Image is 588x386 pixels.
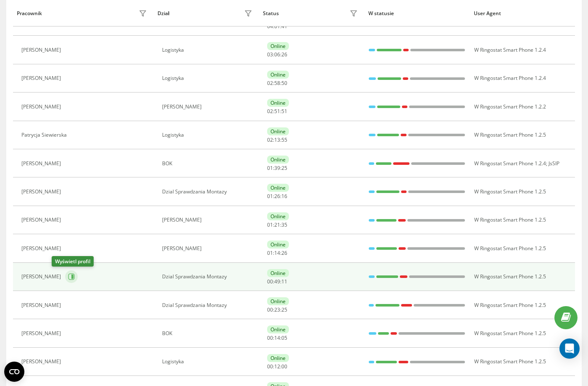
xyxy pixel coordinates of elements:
div: : : [267,52,287,58]
div: Patrycja Siewierska [21,132,69,138]
span: 13 [274,136,280,143]
span: 50 [281,79,287,87]
span: 26 [274,193,280,200]
span: W Ringostat Smart Phone 1.2.5 [474,216,546,223]
div: Online [267,99,289,107]
span: 35 [281,221,287,228]
div: User Agent [474,11,571,16]
div: [PERSON_NAME] [162,217,255,223]
div: : : [267,165,287,171]
div: Open Intercom Messenger [559,338,580,359]
div: Logistyka [162,75,255,81]
span: 02 [267,79,273,87]
div: [PERSON_NAME] [162,104,255,110]
div: : : [267,24,287,29]
span: 00 [267,278,273,285]
span: 25 [281,164,287,172]
span: W Ringostat Smart Phone 1.2.4 [474,74,546,82]
span: 39 [274,164,280,172]
span: 00 [267,306,273,313]
div: [PERSON_NAME] [21,161,63,167]
div: Online [267,156,289,164]
span: W Ringostat Smart Phone 1.2.5 [474,245,546,252]
span: 26 [281,249,287,256]
span: 02 [267,136,273,143]
div: [PERSON_NAME] [162,246,255,251]
div: [PERSON_NAME] [21,330,63,336]
div: : : [267,250,287,256]
div: Online [267,354,289,362]
div: [PERSON_NAME] [21,104,63,110]
div: Online [267,184,289,192]
span: 16 [281,193,287,200]
div: W statusie [368,11,466,16]
div: : : [267,364,287,370]
div: Dzial Sprawdzania Montazy [162,302,255,308]
span: W Ringostat Smart Phone 1.2.5 [474,358,546,365]
div: BOK [162,330,255,336]
div: Logistyka [162,359,255,365]
span: 00 [281,363,287,370]
div: Wyświetl profil [52,256,94,267]
div: : : [267,80,287,86]
span: 06 [274,51,280,58]
div: Pracownik [17,11,42,16]
span: W Ringostat Smart Phone 1.2.4 [474,160,546,167]
span: 01 [267,249,273,256]
span: 03 [267,51,273,58]
div: BOK [162,161,255,167]
div: Logistyka [162,132,255,138]
span: 21 [274,221,280,228]
div: [PERSON_NAME] [21,274,63,280]
button: Open CMP widget [4,362,24,382]
span: 05 [281,334,287,341]
div: : : [267,193,287,199]
div: Dzial Sprawdzania Montazy [162,189,255,195]
div: [PERSON_NAME] [21,302,63,308]
div: [PERSON_NAME] [21,217,63,223]
span: W Ringostat Smart Phone 1.2.2 [474,103,546,110]
div: [PERSON_NAME] [21,75,63,81]
span: JsSIP [549,160,559,167]
div: Online [267,212,289,220]
div: Online [267,325,289,333]
div: Online [267,269,289,277]
div: Logistyka [162,47,255,53]
div: [PERSON_NAME] [21,246,63,251]
div: Online [267,241,289,249]
div: [PERSON_NAME] [21,47,63,53]
span: 11 [281,278,287,285]
span: 12 [274,363,280,370]
div: Online [267,297,289,305]
span: 51 [274,108,280,115]
div: : : [267,222,287,228]
span: 51 [281,108,287,115]
span: 00 [267,363,273,370]
span: W Ringostat Smart Phone 1.2.5 [474,273,546,280]
span: 01 [267,193,273,200]
span: 58 [274,79,280,87]
span: 49 [274,278,280,285]
span: 23 [274,306,280,313]
div: Status [263,11,279,16]
div: [PERSON_NAME] [21,189,63,195]
span: 14 [274,334,280,341]
div: Online [267,71,289,79]
div: [PERSON_NAME] [21,359,63,365]
span: 00 [267,334,273,341]
span: W Ringostat Smart Phone 1.2.5 [474,330,546,337]
div: Dzial Sprawdzania Montazy [162,274,255,280]
span: 01 [267,164,273,172]
span: 55 [281,136,287,143]
span: 02 [267,108,273,115]
div: Online [267,127,289,135]
span: W Ringostat Smart Phone 1.2.4 [474,46,546,53]
div: : : [267,279,287,285]
span: 25 [281,306,287,313]
div: Dział [157,11,169,16]
div: : : [267,137,287,143]
span: W Ringostat Smart Phone 1.2.5 [474,301,546,309]
div: : : [267,108,287,114]
span: 01 [267,221,273,228]
span: 14 [274,249,280,256]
